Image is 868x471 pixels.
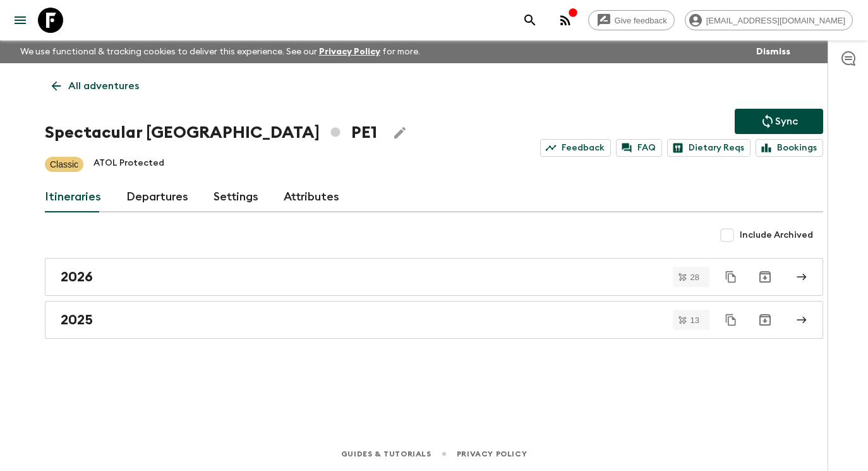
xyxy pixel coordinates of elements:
[753,43,793,61] button: Dismiss
[517,8,543,33] button: search adventures
[61,312,93,328] h2: 2025
[45,73,146,99] a: All adventures
[720,266,742,288] button: Duplicate
[756,139,823,157] a: Bookings
[616,139,662,157] a: FAQ
[45,120,377,145] h1: Spectacular [GEOGRAPHIC_DATA] PE1
[752,307,778,333] button: Archive
[45,182,101,212] a: Itineraries
[735,109,823,134] button: Sync adventure departures to the booking engine
[683,273,707,281] span: 28
[608,16,674,25] span: Give feedback
[457,447,527,461] a: Privacy Policy
[284,182,339,212] a: Attributes
[588,10,675,30] a: Give feedback
[68,78,139,94] p: All adventures
[45,301,823,339] a: 2025
[15,40,425,63] p: We use functional & tracking cookies to deliver this experience. See our for more.
[740,229,813,242] span: Include Archived
[50,158,78,171] p: Classic
[341,447,431,461] a: Guides & Tutorials
[93,157,164,172] p: ATOL Protected
[214,182,258,212] a: Settings
[683,316,707,324] span: 13
[699,16,852,25] span: [EMAIL_ADDRESS][DOMAIN_NAME]
[126,182,188,212] a: Departures
[61,269,93,285] h2: 2026
[685,10,853,30] div: [EMAIL_ADDRESS][DOMAIN_NAME]
[720,309,742,331] button: Duplicate
[667,139,750,157] a: Dietary Reqs
[8,8,33,33] button: menu
[45,258,823,296] a: 2026
[775,114,798,129] p: Sync
[752,264,778,290] button: Archive
[540,139,611,157] a: Feedback
[387,120,413,145] button: Edit Adventure Title
[319,47,380,56] a: Privacy Policy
